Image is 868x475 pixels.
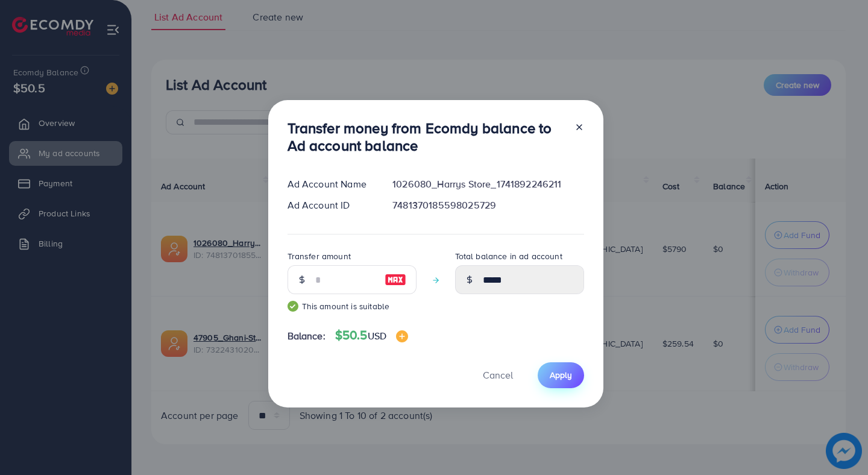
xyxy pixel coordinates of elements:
img: image [396,330,408,342]
div: 7481370185598025729 [383,198,593,212]
h3: Transfer money from Ecomdy balance to Ad account balance [288,119,565,154]
img: guide [288,301,298,312]
div: Ad Account ID [278,198,383,212]
span: Apply [550,369,572,381]
h4: $50.5 [335,328,408,343]
label: Total balance in ad account [455,250,562,262]
label: Transfer amount [288,250,351,262]
button: Cancel [468,362,528,388]
img: image [385,272,406,287]
span: Balance: [288,329,325,343]
span: Cancel [483,368,513,382]
div: Ad Account Name [278,177,383,191]
div: 1026080_Harrys Store_1741892246211 [383,177,593,191]
button: Apply [538,362,584,388]
span: USD [368,329,386,342]
small: This amount is suitable [288,300,417,312]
